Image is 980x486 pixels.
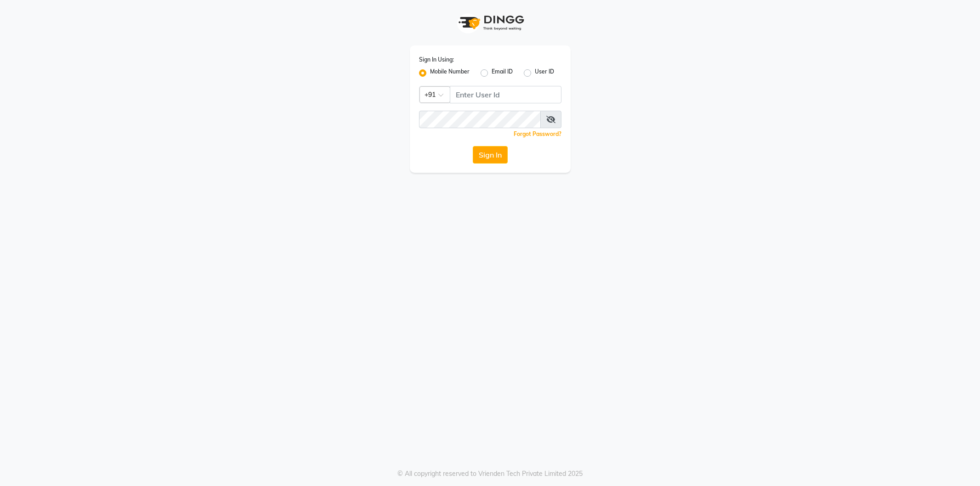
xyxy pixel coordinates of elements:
label: Mobile Number [430,68,470,79]
label: Email ID [492,68,513,79]
label: User ID [535,68,554,79]
input: Username [450,86,561,103]
button: Sign In [473,146,508,164]
label: Sign In Using: [419,56,454,64]
a: Forgot Password? [514,130,561,137]
img: logo1.svg [453,9,527,36]
input: Username [419,111,541,128]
